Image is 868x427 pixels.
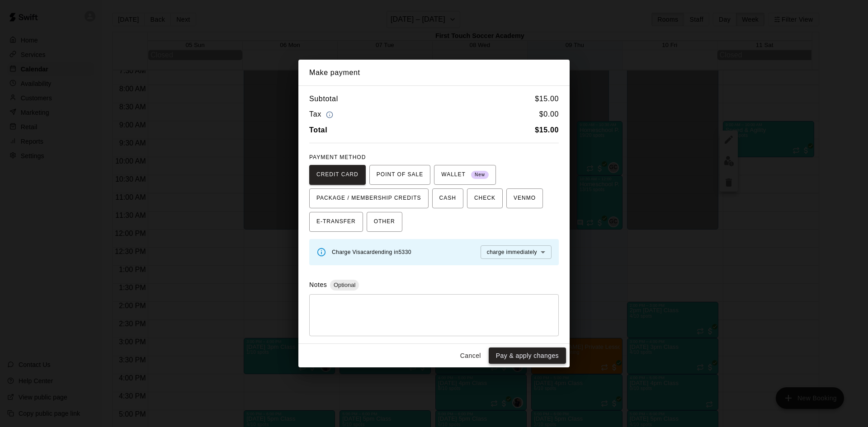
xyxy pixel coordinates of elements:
[432,188,463,208] button: CASH
[369,165,430,185] button: POINT OF SALE
[374,215,395,229] span: OTHER
[535,93,559,105] h6: $ 15.00
[309,154,366,160] span: PAYMENT METHOD
[456,347,485,364] button: Cancel
[434,165,496,185] button: WALLET New
[439,191,456,206] span: CASH
[474,191,495,206] span: CHECK
[309,165,366,185] button: CREDIT CARD
[471,169,489,181] span: New
[316,168,359,182] span: CREDIT CARD
[309,281,327,288] label: Notes
[330,282,359,288] span: Optional
[298,60,570,86] h2: Make payment
[309,212,363,232] button: E-TRANSFER
[489,347,566,364] button: Pay & apply changes
[506,188,543,208] button: VENMO
[535,126,559,134] b: $ 15.00
[377,168,423,182] span: POINT OF SALE
[367,212,402,232] button: OTHER
[467,188,503,208] button: CHECK
[316,215,356,229] span: E-TRANSFER
[316,191,421,206] span: PACKAGE / MEMBERSHIP CREDITS
[309,93,338,105] h6: Subtotal
[309,126,327,134] b: Total
[539,108,559,121] h6: $ 0.00
[487,249,537,255] span: charge immediately
[309,108,335,121] h6: Tax
[309,188,429,208] button: PACKAGE / MEMBERSHIP CREDITS
[514,191,536,206] span: VENMO
[441,168,489,182] span: WALLET
[332,249,411,255] span: Charge Visa card ending in 5330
